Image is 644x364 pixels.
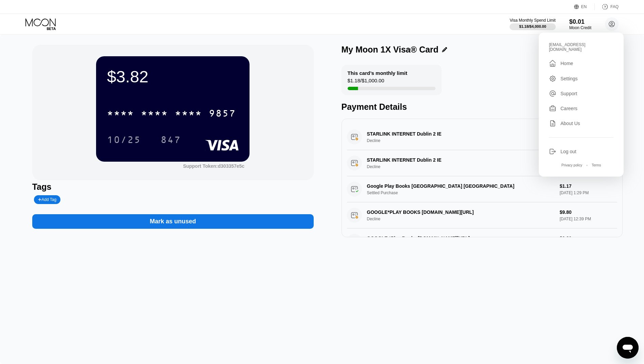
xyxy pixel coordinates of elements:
[183,163,244,169] div: Support Token: d303357e5c
[150,218,196,225] div: Mark as unused
[342,45,439,55] div: My Moon 1X Visa® Card
[595,3,619,10] div: FAQ
[569,25,591,30] div: Moon Credit
[549,120,613,127] div: About Us
[549,148,613,155] div: Log out
[617,337,639,359] iframe: Button to launch messaging window, conversation in progress
[581,4,587,9] div: EN
[155,131,186,148] div: 847
[549,59,556,67] div: 
[560,61,573,66] div: Home
[562,163,582,167] div: Privacy policy
[549,59,613,67] div: Home
[102,131,146,148] div: 10/25
[348,70,407,76] div: This card’s monthly limit
[560,76,578,81] div: Settings
[549,90,613,97] div: Support
[592,163,601,167] div: Terms
[32,182,314,192] div: Tags
[560,149,576,154] div: Log out
[342,102,623,112] div: Payment Details
[549,42,613,52] div: [EMAIL_ADDRESS][DOMAIN_NAME]
[560,106,577,111] div: Careers
[209,109,236,120] div: 9857
[549,105,613,112] div: Careers
[610,4,619,9] div: FAQ
[510,18,555,23] div: Visa Monthly Spend Limit
[569,18,591,25] div: $0.01
[348,78,384,87] div: $1.18 / $1,000.00
[32,207,314,229] div: Mark as unused
[34,195,60,204] div: Add Tag
[161,135,181,146] div: 847
[38,197,56,202] div: Add Tag
[560,121,580,126] div: About Us
[183,163,244,169] div: Support Token:d303357e5c
[574,3,595,10] div: EN
[549,75,613,82] div: Settings
[107,67,239,86] div: $3.82
[510,18,555,30] div: Visa Monthly Spend Limit$1.18/$4,000.00
[107,135,141,146] div: 10/25
[569,18,591,30] div: $0.01Moon Credit
[519,24,546,28] div: $1.18 / $4,000.00
[560,91,577,96] div: Support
